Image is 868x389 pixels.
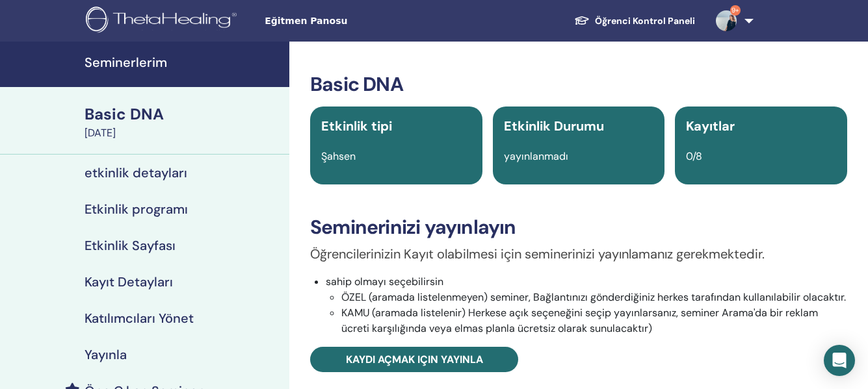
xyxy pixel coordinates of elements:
span: 9+ [730,5,741,16]
img: graduation-cap-white.svg [574,15,590,26]
h4: Seminerlerim [85,55,282,70]
span: Kayıtlar [686,118,735,134]
h4: Kayıt Detayları [85,274,173,290]
span: Etkinlik Durumu [504,118,604,134]
h4: Etkinlik programı [85,201,188,217]
li: sahip olmayı seçebilirsin [326,274,847,336]
h4: Etkinlik Sayfası [85,238,176,253]
img: default.jpg [716,10,737,31]
span: Etkinlik tipi [321,118,392,134]
p: Öğrencilerinizin Kayıt olabilmesi için seminerinizi yayınlamanız gerekmektedir. [310,244,847,264]
span: Şahsen [321,149,356,163]
div: Basic DNA [85,103,282,125]
a: Kaydı açmak için yayınla [310,347,518,372]
div: [DATE] [85,125,282,141]
a: Basic DNA[DATE] [77,103,289,141]
span: yayınlanmadı [504,149,568,163]
h4: etkinlik detayları [85,165,187,181]
span: Kaydı açmak için yayınla [346,353,483,366]
h3: Basic DNA [310,73,847,96]
div: Open Intercom Messenger [824,345,855,376]
h4: Katılımcıları Yönet [85,310,194,326]
img: logo.png [86,6,241,36]
li: ÖZEL (aramada listelenmeyen) seminer, Bağlantınızı gönderdiğiniz herkes tarafından kullanılabilir... [341,290,847,305]
li: KAMU (aramada listelenir) Herkese açık seçeneğini seçip yayınlarsanız, seminer Arama'da bir rekla... [341,305,847,336]
span: Eğitmen Panosu [265,14,460,28]
h4: Yayınla [85,347,127,362]
span: 0/8 [686,149,702,163]
h3: Seminerinizi yayınlayın [310,216,847,239]
a: Öğrenci Kontrol Paneli [564,9,705,33]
